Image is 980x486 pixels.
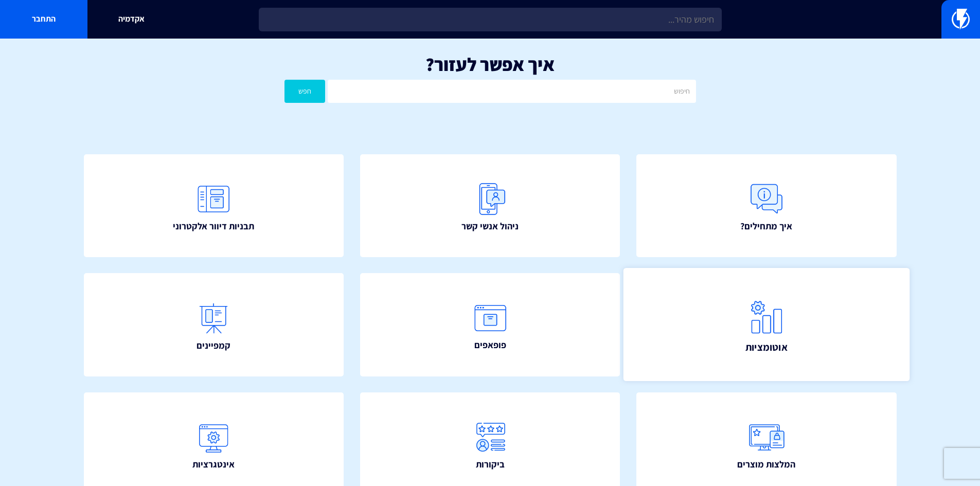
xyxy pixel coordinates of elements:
span: קמפיינים [197,339,230,352]
span: אוטומציות [745,340,788,354]
span: איך מתחילים? [740,220,792,233]
input: חיפוש [328,80,696,103]
h1: איך אפשר לעזור? [15,54,965,75]
span: אינטגרציות [192,458,235,471]
span: המלצות מוצרים [737,458,795,471]
button: חפש [284,80,326,103]
span: ניהול אנשי קשר [461,220,519,233]
a: פופאפים [360,273,620,376]
input: חיפוש מהיר... [259,8,722,31]
span: פופאפים [474,338,506,352]
a: תבניות דיוור אלקטרוני [84,154,344,257]
a: ניהול אנשי קשר [360,154,620,257]
a: אוטומציות [623,268,910,381]
span: תבניות דיוור אלקטרוני [173,220,254,233]
a: איך מתחילים? [636,154,897,257]
a: קמפיינים [84,273,344,376]
span: ביקורות [476,458,505,471]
